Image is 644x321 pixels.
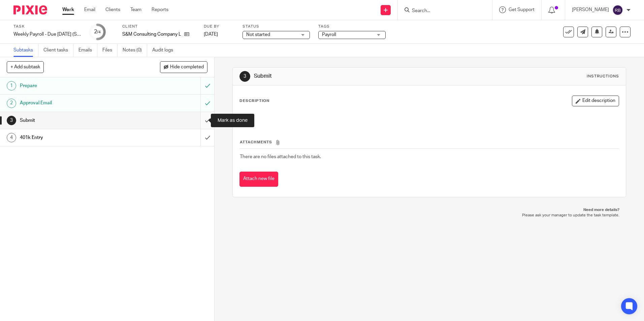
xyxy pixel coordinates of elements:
h1: Submit [20,115,136,126]
a: Files [102,44,118,57]
label: Task [13,24,81,29]
input: Search [411,8,472,14]
label: Tags [318,24,386,29]
p: Description [239,98,269,104]
h1: 401k Entry [20,133,136,143]
p: Please ask your manager to update the task template. [239,213,619,218]
div: 3 [7,116,16,125]
a: Clients [105,6,120,13]
button: Attach new file [239,172,278,187]
span: Payroll [322,32,336,37]
label: Due by [204,24,234,29]
div: 2 [94,28,101,36]
a: Client tasks [43,44,73,57]
button: Edit description [572,96,619,106]
div: Instructions [587,74,619,79]
div: Weekly Payroll - Due Wednesday (S&amp;M) [13,31,81,38]
div: 1 [7,81,16,91]
img: svg%3E [612,5,623,15]
div: 3 [239,71,250,82]
p: Need more details? [239,207,619,213]
p: S&M Consulting Company LLC [122,31,181,38]
h1: Prepare [20,81,136,91]
label: Client [122,24,195,29]
a: Notes (0) [123,44,147,57]
span: Attachments [240,140,272,144]
span: Not started [246,32,270,37]
a: Emails [78,44,97,57]
span: Get Support [509,7,535,12]
a: Email [84,6,95,13]
label: Status [243,24,310,29]
div: Weekly Payroll - Due [DATE] (S&M) [13,31,81,38]
button: Hide completed [160,61,207,73]
span: There are no files attached to this task. [240,154,321,159]
a: Team [130,6,141,13]
span: [DATE] [204,32,218,37]
button: + Add subtask [7,61,44,73]
a: Audit logs [152,44,178,57]
a: Subtasks [13,44,38,57]
p: [PERSON_NAME] [572,6,609,13]
span: Hide completed [170,65,204,70]
h1: Approval Email [20,98,136,108]
h1: Submit [254,73,444,80]
small: /4 [97,30,101,34]
div: 2 [7,99,16,108]
a: Work [62,6,74,13]
a: Reports [152,6,168,13]
img: Pixie [13,5,47,14]
div: 4 [7,133,16,142]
